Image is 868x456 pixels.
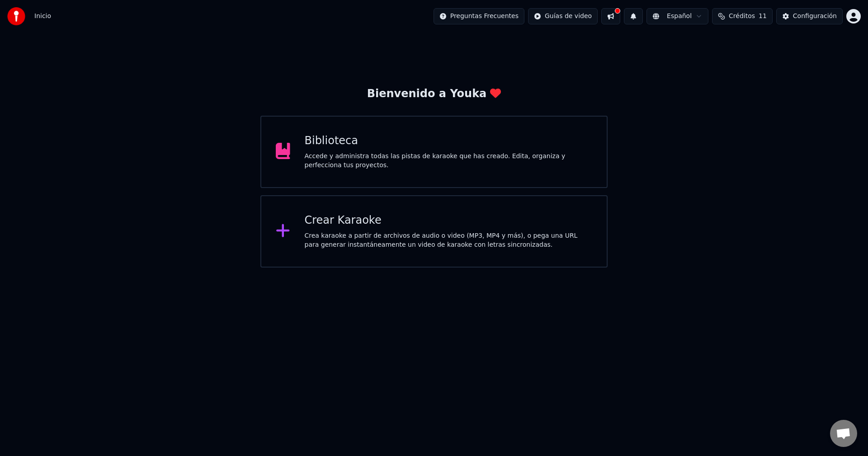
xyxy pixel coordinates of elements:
[830,420,857,447] div: Chat abierto
[305,152,593,170] div: Accede y administra todas las pistas de karaoke que has creado. Edita, organiza y perfecciona tus...
[528,8,598,24] button: Guías de video
[434,8,524,24] button: Preguntas Frecuentes
[759,12,767,21] span: 11
[34,12,51,21] nav: breadcrumb
[729,12,755,21] span: Créditos
[305,231,593,249] div: Crea karaoke a partir de archivos de audio o video (MP3, MP4 y más), o pega una URL para generar ...
[367,87,501,101] div: Bienvenido a Youka
[712,8,773,24] button: Créditos11
[7,7,25,25] img: youka
[305,213,593,228] div: Crear Karaoke
[776,8,843,24] button: Configuración
[793,12,837,21] div: Configuración
[34,12,51,21] span: Inicio
[305,134,593,148] div: Biblioteca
